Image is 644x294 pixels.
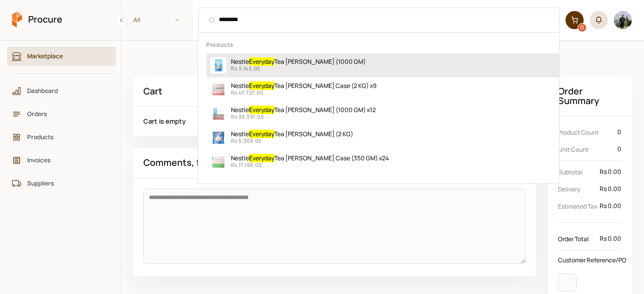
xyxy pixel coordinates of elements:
span: Nestle [231,57,249,66]
p: Subtotal [558,167,599,177]
p: Estimated Tax [558,202,599,211]
span: Nestle [231,130,249,138]
div: Delivery [558,183,622,195]
p: Rs 17,160.00 [231,161,389,168]
p: Unit Count [558,145,617,154]
p: Rs 39,391.00 [231,113,376,120]
div: Estimated Tax [558,200,622,212]
span: Tea [PERSON_NAME] (1000 GM) [274,57,366,66]
span: Tea [PERSON_NAME] (2 KG) [274,130,353,138]
mark: Everyday [249,81,274,90]
span: Tea [PERSON_NAME] Case (2 KG) x9 [274,81,376,90]
mark: Everyday [249,130,274,138]
a: 0 [566,11,584,29]
div: 0 [578,24,586,32]
p: Delivery [558,184,599,194]
span: Tea [PERSON_NAME] Case (350 GM) x24 [274,154,389,162]
mark: Everyday [249,57,274,66]
span: Nestle [231,154,249,162]
div: Product Count [558,126,622,138]
p: Rs 3,143.00 [231,65,366,72]
div: Unit Count [558,143,622,155]
div: Subtotal [558,166,622,178]
p: Product Count [558,128,617,137]
mark: Everyday [249,106,274,114]
span: Nestle [231,106,249,114]
mark: Everyday [249,154,274,162]
span: Nestle [231,81,249,90]
p: Products [206,41,559,48]
span: Tea [PERSON_NAME] (1000 GM) x12 [274,106,376,114]
p: Rs 47,727.00 [231,89,376,96]
p: Rs 5,303.00 [231,137,353,144]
